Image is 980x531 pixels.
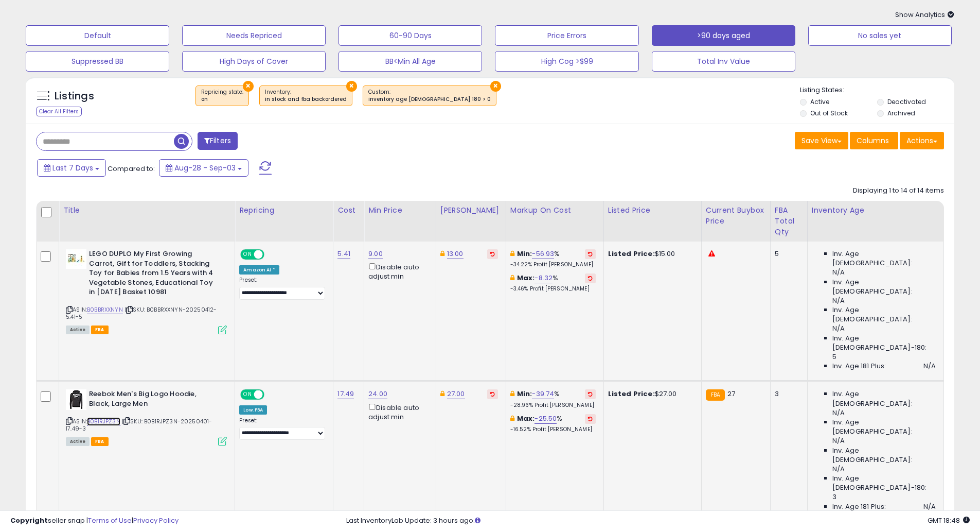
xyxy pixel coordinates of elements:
b: LEGO DUPLO My First Growing Carrot, Gift for Toddlers, Stacking Toy for Babies from 1.5 Years wit... [89,249,214,300]
span: Columns [857,135,889,146]
span: Inventory : [265,88,347,104]
button: Save View [795,132,848,149]
label: Archived [887,109,915,117]
a: 27.00 [447,389,465,399]
b: Listed Price: [608,249,655,259]
div: % [510,273,596,293]
span: OFF [263,390,279,399]
a: 9.00 [368,249,383,259]
p: Listing States: [800,85,954,95]
div: 5 [775,249,799,259]
a: B0BBRXXNYN [87,305,123,314]
b: Min: [517,249,532,259]
div: ASIN: [66,389,227,444]
button: Columns [850,132,898,149]
a: B0B1RJPZ3N [87,417,120,426]
span: N/A [923,362,936,371]
p: -34.22% Profit [PERSON_NAME] [510,261,596,268]
b: Listed Price: [608,389,655,399]
div: Displaying 1 to 14 of 14 items [853,186,944,196]
a: Privacy Policy [133,516,179,525]
div: FBA Total Qty [775,205,803,237]
a: 5.41 [337,249,350,259]
button: Filters [198,132,238,150]
img: 31MNYzGqs2L._SL40_.jpg [66,389,86,410]
span: N/A [832,408,845,418]
span: Last 7 Days [52,163,93,173]
b: Reebok Men's Big Logo Hoodie, Black, Large Men [89,389,214,411]
i: Revert to store-level Min Markup [588,251,593,256]
i: This overrides the store level min markup for this listing [510,250,514,257]
a: -39.74 [532,389,554,399]
a: 24.00 [368,389,387,399]
img: 31dHxDHq4EL._SL40_.jpg [66,249,86,269]
a: 13.00 [447,249,464,259]
span: N/A [832,268,845,277]
button: Last 7 Days [37,159,106,177]
span: Inv. Age [DEMOGRAPHIC_DATA]: [832,249,936,268]
span: 2025-09-11 18:48 GMT [928,516,970,525]
a: -8.32 [534,273,553,283]
button: Suppressed BB [26,51,169,72]
span: 3 [832,492,836,502]
div: % [510,249,596,268]
a: 17.49 [337,389,354,399]
span: Inv. Age [DEMOGRAPHIC_DATA]-180: [832,334,936,352]
div: % [510,414,596,433]
span: Inv. Age [DEMOGRAPHIC_DATA]: [832,446,936,465]
button: 60-90 Days [338,25,482,46]
button: >90 days aged [652,25,795,46]
span: N/A [832,296,845,305]
div: Inventory Age [812,205,939,216]
span: Show Analytics [895,10,954,20]
div: % [510,389,596,408]
span: Compared to: [108,164,155,174]
span: Aug-28 - Sep-03 [174,163,236,173]
span: Inv. Age [DEMOGRAPHIC_DATA]: [832,305,936,324]
th: The percentage added to the cost of goods (COGS) that forms the calculator for Min & Max prices. [506,201,603,242]
div: Low. FBA [239,405,267,415]
button: Aug-28 - Sep-03 [159,159,248,177]
div: ASIN: [66,249,227,333]
div: inventory age [DEMOGRAPHIC_DATA] 180 > 0 [368,96,491,103]
div: Current Buybox Price [706,205,766,227]
p: -28.96% Profit [PERSON_NAME] [510,402,596,409]
b: Min: [517,389,532,399]
span: ON [241,390,254,399]
button: × [346,81,357,92]
label: Out of Stock [810,109,848,117]
span: Inv. Age 181 Plus: [832,362,886,371]
span: FBA [91,326,109,334]
span: N/A [832,324,845,333]
h5: Listings [55,89,94,104]
div: Listed Price [608,205,697,216]
span: N/A [832,465,845,474]
button: Total Inv Value [652,51,795,72]
span: Inv. Age [DEMOGRAPHIC_DATA]: [832,418,936,436]
strong: Copyright [10,516,48,525]
i: This overrides the store level Dynamic Max Price for this listing [440,250,444,257]
span: ON [241,250,254,259]
span: OFF [263,250,279,259]
div: Min Price [368,205,431,216]
button: High Days of Cover [182,51,326,72]
i: This overrides the store level max markup for this listing [510,275,514,281]
div: [PERSON_NAME] [440,205,502,216]
button: High Cog >$99 [495,51,638,72]
div: Preset: [239,417,325,440]
span: N/A [832,436,845,446]
div: Cost [337,205,360,216]
div: Title [63,205,230,216]
b: Max: [517,273,535,283]
div: 3 [775,389,799,399]
div: Clear All Filters [36,107,82,116]
span: 5 [832,352,836,362]
div: Markup on Cost [510,205,599,216]
div: Preset: [239,277,325,300]
i: Revert to store-level Max Markup [588,276,593,281]
div: Last InventoryLab Update: 3 hours ago. [346,516,970,526]
span: Custom: [368,88,491,104]
i: Revert to store-level Dynamic Max Price [490,251,495,256]
b: Max: [517,414,535,423]
button: BB<Min All Age [338,51,482,72]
